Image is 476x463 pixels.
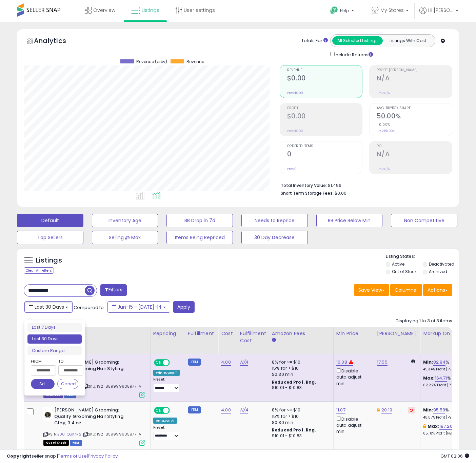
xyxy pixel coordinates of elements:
[377,129,395,133] small: Prev: 50.00%
[57,431,81,437] a: B00TOGK7R2
[428,423,439,429] b: Max:
[31,379,55,389] button: Set
[7,453,118,460] div: seller snap | |
[186,59,204,64] span: Revenue
[419,7,458,22] a: Hi [PERSON_NAME]
[272,427,316,433] b: Reduced Prof. Rng.
[392,269,417,274] label: Out of Stock
[240,359,248,366] a: N/A
[70,440,82,446] span: FBM
[423,359,433,365] b: Min:
[241,214,308,227] button: Needs to Reprice
[54,407,137,428] b: [PERSON_NAME] Grooming: Quality Grooming Hair Styling Clay, 3.4 oz
[386,253,459,260] p: Listing States:
[173,301,195,313] button: Apply
[17,231,83,244] button: Top Sellers
[188,359,201,366] small: FBM
[377,112,452,121] h2: 50.00%
[169,360,180,366] span: OFF
[240,407,248,413] a: N/A
[82,431,141,437] span: | SKU: 192-859999905977-A
[31,358,55,365] label: From
[377,91,390,95] small: Prev: N/A
[24,301,73,313] button: Last 30 Days
[440,453,469,459] span: 2025-08-14 02:06 GMT
[169,408,180,413] span: OFF
[166,231,233,244] button: Items Being Repriced
[423,407,433,413] b: Min:
[272,359,328,365] div: 8% for <= $10
[381,407,392,413] a: 20.19
[272,385,328,391] div: $10.01 - $10.83
[43,440,69,446] span: All listings that are currently out of stock and unavailable for purchase on Amazon
[153,418,177,424] div: Amazon AI
[272,407,328,413] div: 8% for <= $10
[43,359,145,397] div: ASIN:
[423,284,452,296] button: Actions
[316,214,383,227] button: BB Price Below Min
[336,415,369,435] div: Disable auto adjust min
[377,150,452,159] h2: N/A
[332,36,383,45] button: All Selected Listings
[435,375,447,382] a: 164.71
[391,214,457,227] button: Non Competitive
[24,267,54,274] div: Clear All Filters
[57,379,78,389] button: Cancel
[43,407,145,445] div: ASIN:
[43,407,53,421] img: 41jq2lmI6CL._SL40_.jpg
[281,181,447,189] li: $1,496
[336,330,371,337] div: Min Price
[272,413,328,420] div: 15% for > $10
[221,330,234,337] div: Cost
[287,112,362,121] h2: $0.00
[272,379,316,385] b: Reduced Prof. Rng.
[93,7,115,14] span: Overview
[395,287,416,293] span: Columns
[27,346,82,355] li: Custom Range
[287,91,303,95] small: Prev: $0.00
[153,425,180,441] div: Preset:
[380,7,404,14] span: My Stores
[325,1,361,22] a: Help
[301,38,328,44] div: Totals For
[336,407,345,413] a: 11.07
[330,6,338,15] i: Get Help
[272,365,328,371] div: 15% for > $10
[287,167,297,171] small: Prev: 0
[429,261,454,267] label: Deactivated
[281,190,334,196] b: Short Term Storage Fees:
[281,182,327,188] b: Total Inventory Value:
[287,150,362,159] h2: 0
[82,384,141,389] span: | SKU: 192-859999905977-A
[136,59,167,64] span: Revenue (prev)
[58,358,78,365] label: To
[287,69,362,72] span: Revenue
[92,231,158,244] button: Selling @ Max
[142,7,159,14] span: Listings
[377,144,452,148] span: ROI
[88,453,118,459] a: Privacy Policy
[155,360,163,366] span: ON
[100,284,127,296] button: Filters
[382,36,433,45] button: Listings With Cost
[390,284,422,296] button: Columns
[54,359,137,380] b: [PERSON_NAME] Grooming: Quality Grooming Hair Styling Clay, 3.4 oz
[153,377,180,392] div: Preset:
[428,7,454,14] span: Hi [PERSON_NAME]
[396,318,452,324] div: Displaying 1 to 3 of 3 items
[221,359,231,366] a: 4.00
[7,453,32,459] strong: Copyright
[17,214,83,227] button: Default
[377,69,452,72] span: Profit [PERSON_NAME]
[240,330,266,344] div: Fulfillment Cost
[354,284,389,296] button: Save View
[188,406,201,413] small: FBM
[377,167,390,171] small: Prev: N/A
[272,433,328,439] div: $10.01 - $10.83
[335,190,346,196] span: $0.00
[241,231,308,244] button: 30 Day Decrease
[433,359,446,366] a: 82.94
[166,214,233,227] button: BB Drop in 7d
[272,330,331,337] div: Amazon Fees
[423,375,435,381] b: Max:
